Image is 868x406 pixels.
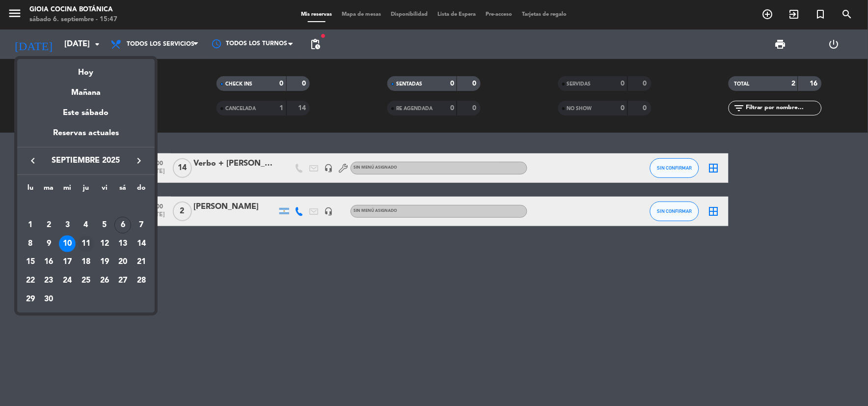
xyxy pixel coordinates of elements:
td: 23 de septiembre de 2025 [40,271,58,290]
td: 17 de septiembre de 2025 [58,253,77,271]
td: 1 de septiembre de 2025 [21,216,40,234]
td: 25 de septiembre de 2025 [77,271,95,290]
td: 16 de septiembre de 2025 [40,253,58,271]
span: septiembre 2025 [42,154,130,167]
div: 29 [22,291,39,308]
th: jueves [77,182,95,198]
div: 2 [41,217,57,233]
div: 26 [96,272,113,289]
div: 30 [41,291,57,308]
td: 24 de septiembre de 2025 [58,271,77,290]
td: 20 de septiembre de 2025 [114,253,133,271]
td: 12 de septiembre de 2025 [95,234,114,253]
th: viernes [95,182,114,198]
div: Este sábado [17,99,155,127]
div: Mañana [17,79,155,99]
td: SEP. [21,197,151,216]
td: 3 de septiembre de 2025 [58,216,77,234]
th: sábado [114,182,133,198]
th: domingo [132,182,151,198]
div: 14 [133,235,150,252]
div: 16 [41,254,57,270]
td: 6 de septiembre de 2025 [114,216,133,234]
td: 4 de septiembre de 2025 [77,216,95,234]
div: Hoy [17,59,155,79]
td: 15 de septiembre de 2025 [21,253,40,271]
div: 17 [59,254,76,270]
td: 14 de septiembre de 2025 [132,234,151,253]
button: keyboard_arrow_right [130,154,148,167]
div: 8 [22,235,39,252]
button: keyboard_arrow_left [24,154,42,167]
div: 9 [41,235,57,252]
i: keyboard_arrow_left [27,155,39,167]
td: 8 de septiembre de 2025 [21,234,40,253]
div: 15 [22,254,39,270]
th: martes [40,182,58,198]
td: 13 de septiembre de 2025 [114,234,133,253]
div: 21 [133,254,150,270]
td: 29 de septiembre de 2025 [21,290,40,309]
div: 23 [41,272,57,289]
div: 25 [78,272,94,289]
td: 19 de septiembre de 2025 [95,253,114,271]
td: 2 de septiembre de 2025 [40,216,58,234]
th: miércoles [58,182,77,198]
div: 12 [96,235,113,252]
td: 7 de septiembre de 2025 [132,216,151,234]
td: 28 de septiembre de 2025 [132,271,151,290]
div: 1 [22,217,39,233]
i: keyboard_arrow_right [133,155,145,167]
td: 27 de septiembre de 2025 [114,271,133,290]
td: 21 de septiembre de 2025 [132,253,151,271]
td: 26 de septiembre de 2025 [95,271,114,290]
div: 3 [59,217,76,233]
td: 30 de septiembre de 2025 [40,290,58,309]
div: 28 [133,272,150,289]
div: 18 [78,254,94,270]
div: 20 [114,254,131,270]
td: 18 de septiembre de 2025 [77,253,95,271]
div: 24 [59,272,76,289]
div: 10 [59,235,76,252]
div: Reservas actuales [17,127,155,147]
div: 5 [96,217,113,233]
div: 27 [114,272,131,289]
td: 9 de septiembre de 2025 [40,234,58,253]
div: 7 [133,217,150,233]
td: 5 de septiembre de 2025 [95,216,114,234]
td: 11 de septiembre de 2025 [77,234,95,253]
div: 22 [22,272,39,289]
div: 11 [78,235,94,252]
th: lunes [21,182,40,198]
div: 6 [114,217,131,233]
div: 4 [78,217,94,233]
td: 22 de septiembre de 2025 [21,271,40,290]
div: 13 [114,235,131,252]
td: 10 de septiembre de 2025 [58,234,77,253]
div: 19 [96,254,113,270]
